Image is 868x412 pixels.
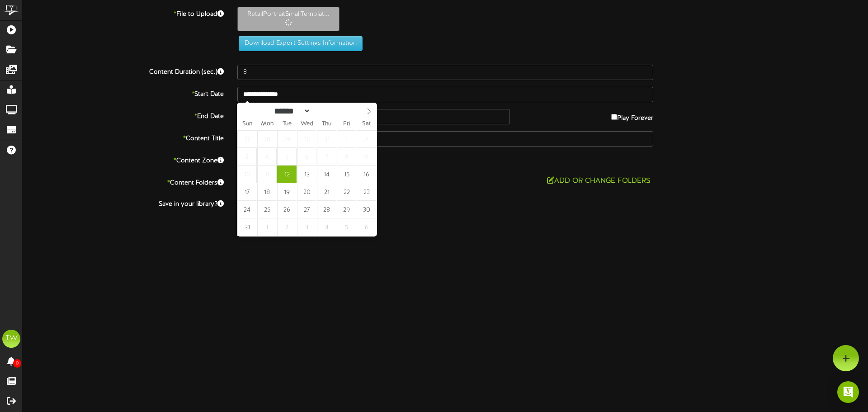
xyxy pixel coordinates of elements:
span: September 4, 2025 [317,218,336,236]
span: August 29, 2025 [337,201,356,218]
span: August 25, 2025 [257,201,277,218]
label: End Date [16,109,231,121]
label: File to Upload [16,7,231,19]
span: August 23, 2025 [357,183,376,201]
span: August 26, 2025 [277,201,297,218]
span: August 1, 2025 [337,130,356,148]
span: August 18, 2025 [257,183,277,201]
span: September 5, 2025 [337,218,356,236]
div: TW [2,330,20,348]
label: Play Forever [611,109,653,123]
span: Tue [277,121,297,127]
span: August 21, 2025 [317,183,336,201]
span: Sat [357,121,377,127]
span: July 27, 2025 [237,130,257,148]
span: July 29, 2025 [277,130,297,148]
span: August 7, 2025 [317,148,336,166]
div: Open Intercom Messenger [837,381,859,403]
button: Add or Change Folders [544,175,653,187]
span: 0 [13,359,21,368]
span: September 1, 2025 [257,218,277,236]
span: Wed [297,121,317,127]
span: Fri [337,121,357,127]
label: Content Title [16,131,231,143]
label: Save in your library? [16,197,231,209]
span: August 8, 2025 [337,148,356,166]
span: August 17, 2025 [237,183,257,201]
span: August 11, 2025 [257,166,277,183]
span: Thu [317,121,337,127]
input: Year [311,106,343,116]
span: August 13, 2025 [297,166,316,183]
span: August 20, 2025 [297,183,316,201]
span: August 24, 2025 [237,201,257,218]
span: August 31, 2025 [237,218,257,236]
span: August 4, 2025 [257,148,277,166]
span: August 19, 2025 [277,183,297,201]
button: Download Export Settings Information [239,36,363,51]
label: Content Duration (sec.) [16,65,231,77]
input: Title of this Content [237,131,653,147]
span: September 3, 2025 [297,218,316,236]
span: September 6, 2025 [357,218,376,236]
span: August 2, 2025 [357,130,376,148]
span: August 16, 2025 [357,166,376,183]
a: Download Export Settings Information [234,40,363,47]
span: July 30, 2025 [297,130,316,148]
span: July 31, 2025 [317,130,336,148]
label: Start Date [16,87,231,99]
span: August 30, 2025 [357,201,376,218]
span: August 12, 2025 [277,166,297,183]
span: August 6, 2025 [297,148,316,166]
span: August 14, 2025 [317,166,336,183]
span: August 27, 2025 [297,201,316,218]
label: Content Zone [16,153,231,166]
span: July 28, 2025 [257,130,277,148]
span: August 5, 2025 [277,148,297,166]
span: August 28, 2025 [317,201,336,218]
span: September 2, 2025 [277,218,297,236]
span: Mon [257,121,277,127]
span: August 22, 2025 [337,183,356,201]
span: August 15, 2025 [337,166,356,183]
span: August 3, 2025 [237,148,257,166]
label: Content Folders [16,175,231,188]
span: Sun [237,121,257,127]
span: August 10, 2025 [237,166,257,183]
span: August 9, 2025 [357,148,376,166]
input: Play Forever [611,114,617,120]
